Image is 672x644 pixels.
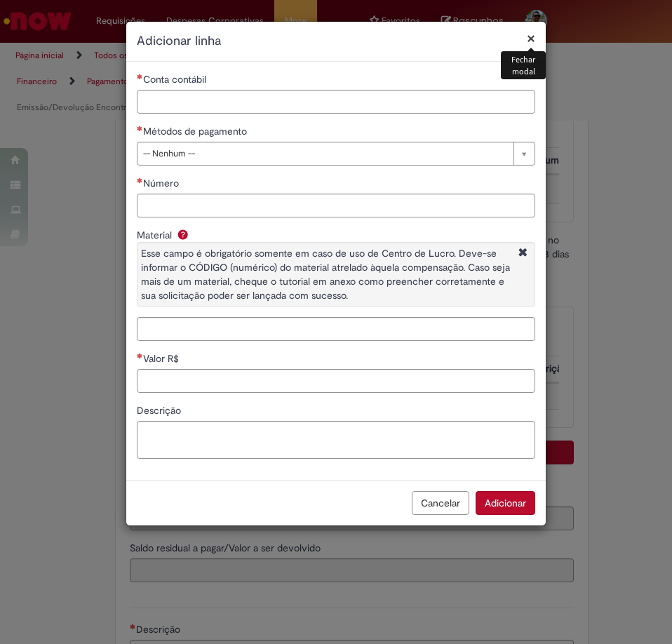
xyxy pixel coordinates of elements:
[137,229,175,241] span: Material
[137,369,535,393] input: Valor R$
[141,247,510,302] span: Esse campo é obrigatório somente em caso de uso de Centro de Lucro. Deve-se informar o CÓDIGO (nu...
[137,353,143,358] span: Necessários
[501,51,546,79] div: Fechar modal
[143,73,209,86] span: Conta contábil
[137,194,535,217] input: Número
[137,74,143,79] span: Necessários
[137,177,143,183] span: Necessários
[137,126,143,131] span: Necessários
[137,32,535,51] h2: Adicionar linha
[527,31,535,46] button: Fechar modal
[137,421,535,459] textarea: Descrição
[476,491,535,515] button: Adicionar
[137,404,184,417] span: Descrição
[137,90,535,114] input: Conta contábil
[412,491,469,515] button: Cancelar
[143,177,182,189] span: Número
[515,246,531,261] i: Fechar More information Por question_material
[137,317,535,341] input: Material
[175,229,191,240] span: Ajuda para Material
[143,352,182,365] span: Valor R$
[143,125,250,137] span: Métodos de pagamento
[143,142,506,165] span: -- Nenhum --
